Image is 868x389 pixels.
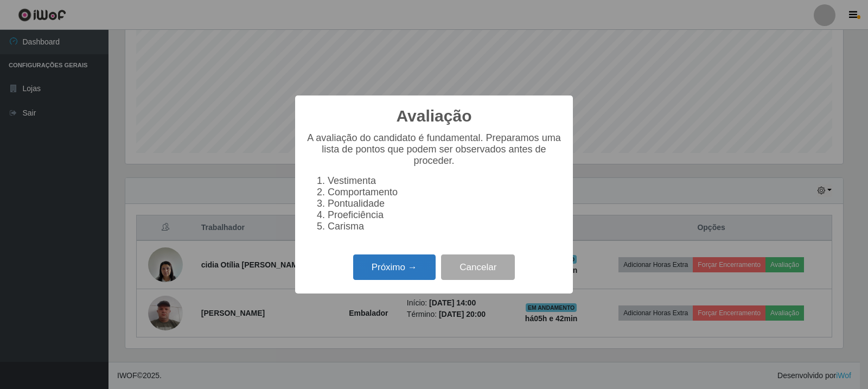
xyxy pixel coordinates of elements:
button: Cancelar [441,254,515,280]
li: Vestimenta [328,175,562,187]
li: Carisma [328,221,562,232]
li: Proeficiência [328,209,562,221]
button: Próximo → [353,254,436,280]
li: Comportamento [328,187,562,198]
li: Pontualidade [328,198,562,209]
h2: Avaliação [397,106,472,126]
p: A avaliação do candidato é fundamental. Preparamos uma lista de pontos que podem ser observados a... [306,132,562,167]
